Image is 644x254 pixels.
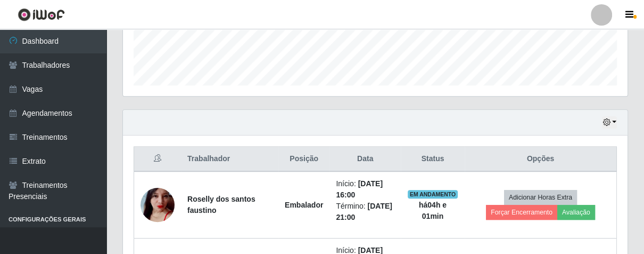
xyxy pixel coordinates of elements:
th: Opções [465,147,617,172]
time: [DATE] 16:00 [336,179,383,199]
th: Status [401,147,465,172]
button: Adicionar Horas Extra [504,190,577,205]
strong: Embalador [285,201,323,209]
li: Início: [336,178,394,201]
img: 1736024724812.jpeg [141,174,175,235]
th: Posição [278,147,329,172]
span: EM ANDAMENTO [408,190,458,199]
img: CoreUI Logo [18,8,65,21]
th: Data [329,147,401,172]
button: Avaliação [557,205,595,220]
li: Término: [336,201,394,223]
button: Forçar Encerramento [486,205,557,220]
strong: Roselly dos santos faustino [187,195,255,215]
strong: há 04 h e 01 min [419,201,447,220]
th: Trabalhador [181,147,278,172]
